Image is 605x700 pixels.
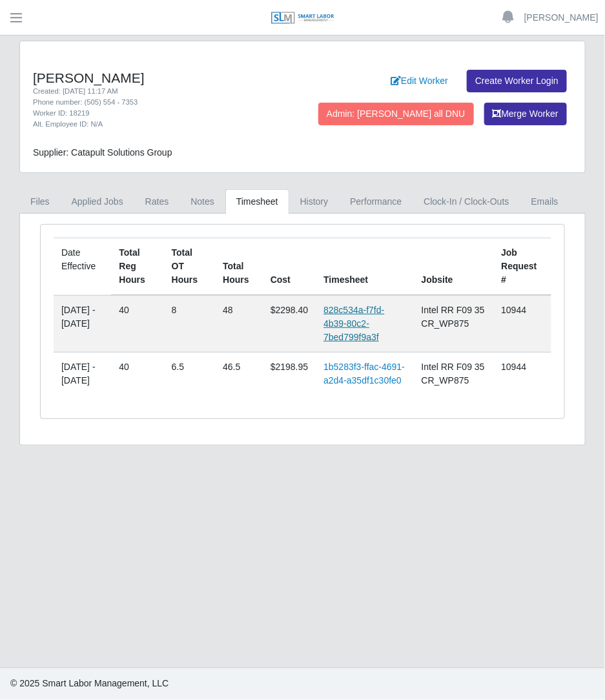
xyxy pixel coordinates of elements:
td: $2198.95 [263,353,316,396]
a: Emails [520,189,569,214]
a: Timesheet [225,189,289,214]
span: Supplier: Catapult Solutions Group [33,147,172,158]
th: Total OT Hours [164,238,216,296]
a: Clock-In / Clock-Outs [413,189,520,214]
span: © 2025 Smart Labor Management, LLC [10,679,169,689]
a: Rates [134,189,180,214]
td: 40 [111,295,163,353]
h4: [PERSON_NAME] [33,70,293,86]
a: Files [19,189,61,214]
button: Admin: [PERSON_NAME] all DNU [318,103,474,125]
a: 828c534a-f7fd-4b39-80c2-7bed799f9a3f [323,305,384,342]
span: 10944 [501,305,526,315]
a: Performance [339,189,413,214]
td: 6.5 [164,353,216,396]
a: 1b5283f3-ffac-4691-a2d4-a35df1c30fe0 [323,362,405,386]
th: Job Request # [493,238,551,296]
a: Create Worker Login [467,70,567,92]
div: Phone number: (505) 554 - 7353 [33,97,293,108]
a: Edit Worker [382,70,456,92]
button: Merge Worker [484,103,567,125]
div: Alt. Employee ID: N/A [33,119,293,130]
td: 40 [111,353,163,396]
th: Total Reg Hours [111,238,163,296]
td: Date Effective [54,238,111,296]
div: Worker ID: 18219 [33,108,293,119]
a: Notes [179,189,225,214]
div: Created: [DATE] 11:17 AM [33,86,293,97]
td: [DATE] - [DATE] [54,295,111,353]
img: SLM Logo [271,11,335,25]
th: Timesheet [316,238,413,296]
span: 10944 [501,362,526,372]
td: [DATE] - [DATE] [54,353,111,396]
td: 48 [215,295,263,353]
td: $2298.40 [263,295,316,353]
a: [PERSON_NAME] [524,11,599,25]
th: Cost [263,238,316,296]
span: Intel RR F09 35 CR_WP875 [422,362,485,386]
td: 8 [164,295,216,353]
a: Applied Jobs [61,189,134,214]
a: History [289,189,340,214]
th: Total Hours [215,238,263,296]
span: Intel RR F09 35 CR_WP875 [422,305,485,329]
td: 46.5 [215,353,263,396]
th: Jobsite [414,238,494,296]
